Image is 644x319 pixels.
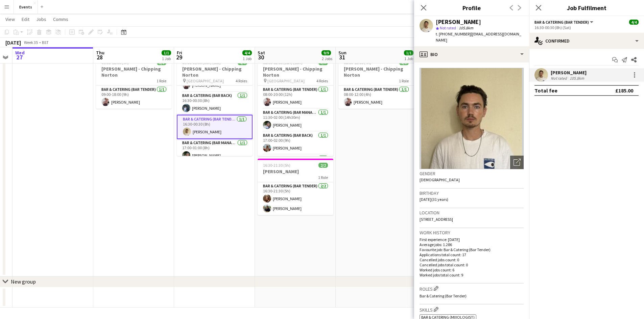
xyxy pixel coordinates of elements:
app-card-role: Bar & Catering (Bar Manager)1/111:30-02:00 (14h30m)[PERSON_NAME] [258,109,333,132]
h3: [PERSON_NAME] [258,168,333,175]
button: Bar & Catering (Bar Tender) [534,20,594,25]
span: Thu [96,50,104,56]
span: Week 35 [22,40,39,45]
h3: [PERSON_NAME] - Chipping Norton [96,66,172,78]
div: 1 Job [162,56,171,61]
div: Not rated [551,76,568,81]
h3: Birthday [420,190,524,196]
span: 1 Role [318,175,328,180]
a: Comms [50,15,71,24]
app-job-card: 08:00-02:00 (18h) (Sun)7/7[PERSON_NAME] - Chipping Norton [GEOGRAPHIC_DATA]4 RolesBar & Catering ... [258,56,333,156]
span: Bar & Catering (Bar Tender) [420,293,467,298]
h3: Work history [420,230,524,236]
div: 105.8km [568,76,586,81]
span: Comms [53,16,68,22]
app-card-role: Bar & Catering (Bar Tender)4/4 [258,155,333,207]
p: Cancelled jobs count: 0 [420,257,524,262]
app-card-role: Bar & Catering (Bar Tender)1/108:00-12:00 (4h)[PERSON_NAME] [338,86,414,109]
div: [PERSON_NAME] [551,70,587,76]
span: Fri [177,50,182,56]
span: 27 [14,53,25,61]
span: 1 Role [399,78,409,83]
div: New group [11,278,36,285]
button: Events [14,0,38,14]
h3: Gender [420,170,524,177]
p: Average jobs: 1.286 [420,242,524,247]
span: Wed [15,50,25,56]
div: Bio [414,46,529,62]
span: View [5,16,15,22]
p: First experience: [DATE] [420,237,524,242]
span: 4 Roles [316,78,328,83]
app-job-card: 09:00-18:00 (9h)1/1[PERSON_NAME] - Chipping Norton1 RoleBar & Catering (Bar Tender)1/109:00-18:00... [96,56,172,109]
span: 4/4 [242,50,252,55]
div: 16:30-00:30 (8h) (Sat) [534,25,639,30]
span: [GEOGRAPHIC_DATA] [267,78,305,83]
div: Total fee [534,87,557,94]
span: 1 Role [157,78,166,83]
span: 1/1 [162,50,171,55]
app-card-role: Bar & Catering (Bar Tender)1/108:00-20:00 (12h)[PERSON_NAME] [258,86,333,109]
div: Confirmed [529,33,644,49]
p: Applications total count: 17 [420,252,524,257]
app-job-card: 08:00-12:00 (4h)1/1[PERSON_NAME] - Chipping Norton1 RoleBar & Catering (Bar Tender)1/108:00-12:00... [338,56,414,109]
span: 4/4 [629,20,639,25]
h3: Profile [414,3,529,12]
h3: Skills [420,306,524,313]
app-card-role: Bar & Catering (Bar Back)1/116:30-00:30 (8h)[PERSON_NAME] [177,92,253,115]
span: [DEMOGRAPHIC_DATA] [420,177,460,182]
span: Bar & Catering (Bar Tender) [534,20,589,25]
h3: [PERSON_NAME] - Chipping Norton [338,66,414,78]
span: 105.8km [457,25,475,30]
span: 29 [176,53,182,61]
div: BST [42,40,49,45]
a: View [3,15,18,24]
span: t. [PHONE_NUMBER] [436,31,471,36]
span: 2/2 [318,163,328,168]
div: 2 Jobs [322,56,332,61]
h3: [PERSON_NAME] - Chipping Norton [258,66,333,78]
app-card-role: Bar & Catering (Bar Tender)1/116:30-00:30 (8h)[PERSON_NAME] [177,115,253,139]
span: 9/9 [321,50,331,55]
app-card-role: Bar & Catering (Bar Tender)2/216:30-21:30 (5h)[PERSON_NAME][PERSON_NAME] [258,182,333,215]
a: Jobs [33,15,49,24]
span: 16:30-21:30 (5h) [263,163,290,168]
app-job-card: 09:00-01:00 (16h) (Sat)4/4[PERSON_NAME] - Chipping Norton [GEOGRAPHIC_DATA]4 RolesBar & Catering ... [177,56,253,156]
span: 30 [257,53,265,61]
span: 4 Roles [236,78,247,83]
h3: Job Fulfilment [529,3,644,12]
app-card-role: Bar & Catering (Bar Manager)1/117:00-01:00 (8h)[PERSON_NAME] [177,139,253,162]
span: Sun [338,50,347,56]
span: Sat [258,50,265,56]
p: Cancelled jobs total count: 0 [420,262,524,267]
a: Edit [19,15,32,24]
img: Crew avatar or photo [420,68,524,169]
div: 1 Job [243,56,252,61]
h3: [PERSON_NAME] - Chipping Norton [177,66,253,78]
span: Not rated [440,25,456,30]
span: Jobs [36,16,46,22]
div: 1 Job [404,56,413,61]
span: 31 [337,53,347,61]
p: Worked jobs total count: 9 [420,272,524,277]
span: 1/1 [404,50,413,55]
span: | [EMAIL_ADDRESS][DOMAIN_NAME] [436,31,521,43]
h3: Roles [420,285,524,292]
div: Open photos pop-in [510,156,524,169]
app-card-role: Bar & Catering (Bar Tender)1/109:00-18:00 (9h)[PERSON_NAME] [96,86,172,109]
div: £185.00 [615,87,633,94]
span: 28 [95,53,104,61]
p: Worked jobs count: 6 [420,267,524,272]
span: [DATE] (31 years) [420,197,448,202]
div: [PERSON_NAME] [436,19,481,25]
app-job-card: 16:30-21:30 (5h)2/2[PERSON_NAME]1 RoleBar & Catering (Bar Tender)2/216:30-21:30 (5h)[PERSON_NAME]... [258,159,333,215]
span: Edit [22,16,29,22]
span: [GEOGRAPHIC_DATA] [187,78,224,83]
p: Favourite job: Bar & Catering (Bar Tender) [420,247,524,252]
span: [STREET_ADDRESS] [420,217,453,222]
